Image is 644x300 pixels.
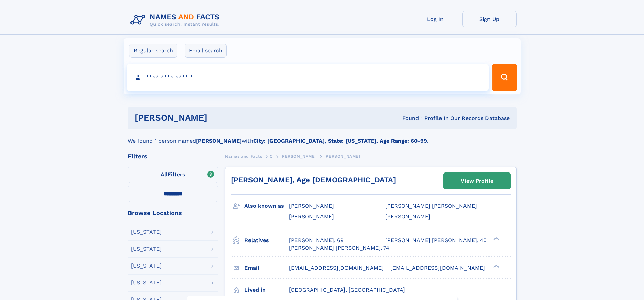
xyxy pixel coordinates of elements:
[244,200,289,212] h3: Also known as
[385,237,487,244] a: [PERSON_NAME] [PERSON_NAME], 40
[244,262,289,274] h3: Email
[244,235,289,246] h3: Relatives
[385,213,430,220] span: [PERSON_NAME]
[129,44,177,58] label: Regular search
[289,244,389,252] a: [PERSON_NAME] [PERSON_NAME], 74
[305,115,510,122] div: Found 1 Profile In Our Records Database
[185,44,227,58] label: Email search
[131,246,162,252] div: [US_STATE]
[128,153,218,159] div: Filters
[289,213,334,220] span: [PERSON_NAME]
[128,129,517,145] div: We found 1 person named with .
[492,264,500,268] div: ❯
[161,171,168,178] span: All
[461,173,493,189] div: View Profile
[462,11,517,27] a: Sign Up
[128,167,218,183] label: Filters
[131,263,162,269] div: [US_STATE]
[289,286,405,293] span: [GEOGRAPHIC_DATA], [GEOGRAPHIC_DATA]
[289,264,384,271] span: [EMAIL_ADDRESS][DOMAIN_NAME]
[196,138,242,144] b: [PERSON_NAME]
[270,154,273,159] span: C
[280,154,316,159] span: [PERSON_NAME]
[289,237,344,244] a: [PERSON_NAME], 69
[135,114,305,122] h1: [PERSON_NAME]
[280,152,316,160] a: [PERSON_NAME]
[492,236,500,241] div: ❯
[270,152,273,160] a: C
[385,203,477,209] span: [PERSON_NAME] [PERSON_NAME]
[390,264,485,271] span: [EMAIL_ADDRESS][DOMAIN_NAME]
[324,154,360,159] span: [PERSON_NAME]
[289,203,334,209] span: [PERSON_NAME]
[253,138,427,144] b: City: [GEOGRAPHIC_DATA], State: [US_STATE], Age Range: 60-99
[225,152,262,160] a: Names and Facts
[131,229,162,235] div: [US_STATE]
[408,11,462,27] a: Log In
[127,64,489,91] input: search input
[492,64,517,91] button: Search Button
[231,176,396,184] a: [PERSON_NAME], Age [DEMOGRAPHIC_DATA]
[131,280,162,285] div: [US_STATE]
[244,284,289,296] h3: Lived in
[128,210,218,216] div: Browse Locations
[128,11,225,29] img: Logo Names and Facts
[444,173,510,189] a: View Profile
